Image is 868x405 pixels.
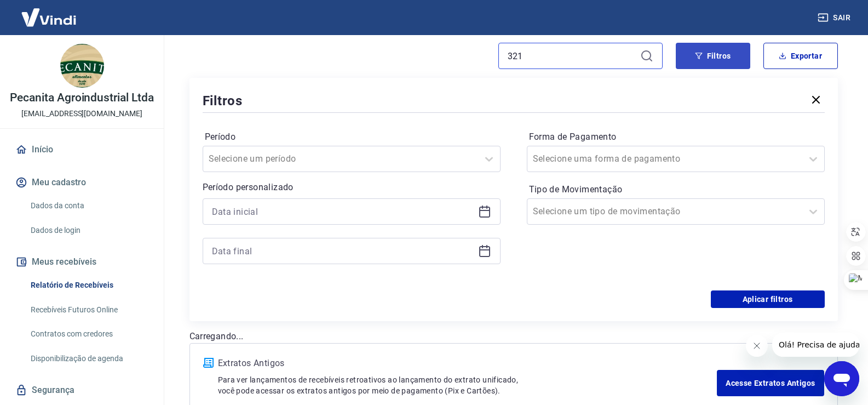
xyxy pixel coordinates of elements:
[13,170,151,195] button: Meu cadastro
[21,108,142,119] p: [EMAIL_ADDRESS][DOMAIN_NAME]
[13,378,151,402] a: Segurança
[7,8,92,16] span: Olá! Precisa de ajuda?
[189,330,838,343] p: Carregando...
[26,299,151,321] a: Recebíveis Futuros Online
[60,44,104,88] img: 07f93fab-4b07-46ac-b28f-5227920c7e4e.jpeg
[815,8,855,28] button: Sair
[205,130,498,144] label: Período
[529,183,823,196] label: Tipo de Movimentação
[508,48,636,64] input: Busque pelo número do pedido
[772,333,859,357] iframe: Mensagem da empresa
[218,357,717,370] p: Extratos Antigos
[13,1,84,34] img: Vindi
[676,43,750,69] button: Filtros
[763,43,838,69] button: Exportar
[212,203,474,220] input: Data inicial
[26,347,151,370] a: Disponibilização de agenda
[711,290,825,308] button: Aplicar filtros
[203,181,501,194] p: Período personalizado
[203,358,214,368] img: ícone
[203,92,243,110] h5: Filtros
[212,243,474,259] input: Data final
[218,374,717,396] p: Para ver lançamentos de recebíveis retroativos ao lançamento do extrato unificado, você pode aces...
[26,195,151,217] a: Dados da conta
[26,219,151,242] a: Dados de login
[529,130,823,144] label: Forma de Pagamento
[717,370,824,396] a: Acesse Extratos Antigos
[13,250,151,274] button: Meus recebíveis
[26,323,151,345] a: Contratos com credores
[26,274,151,296] a: Relatório de Recebíveis
[746,335,768,357] iframe: Fechar mensagem
[13,138,151,162] a: Início
[824,361,859,396] iframe: Botão para abrir a janela de mensagens
[10,92,154,104] p: Pecanita Agroindustrial Ltda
